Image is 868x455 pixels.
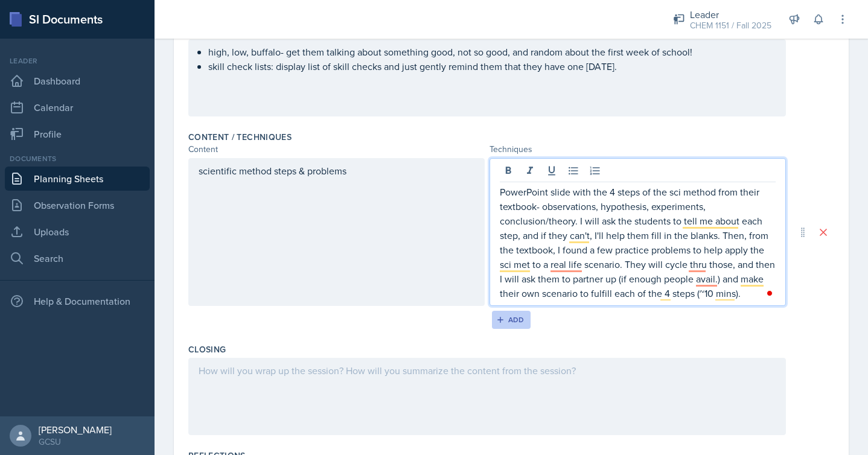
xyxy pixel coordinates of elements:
div: Leader [690,7,771,22]
p: scientific method steps & problems [199,164,474,178]
div: Help & Documentation [5,289,150,313]
div: GCSU [39,436,112,448]
p: high, low, buffalo- get them talking about something good, not so good, and random about the firs... [208,45,776,59]
a: Profile [5,122,150,146]
div: Add [499,315,525,325]
a: Planning Sheets [5,167,150,191]
a: Calendar [5,95,150,119]
div: Content [188,143,485,156]
a: Uploads [5,220,150,244]
div: [PERSON_NAME] [39,424,112,436]
div: CHEM 1151 / Fall 2025 [690,19,771,32]
a: Observation Forms [5,193,150,217]
div: To enrich screen reader interactions, please activate Accessibility in Grammarly extension settings [500,185,776,301]
p: PowerPoint slide with the 4 steps of the sci method from their textbook- observations, hypothesis... [500,185,776,301]
label: Closing [188,343,226,355]
label: Content / Techniques [188,131,292,143]
a: Search [5,246,150,270]
p: skill check lists: display list of skill checks and just gently remind them that they have one [D... [208,59,776,74]
div: Leader [5,56,150,66]
button: Add [492,311,531,329]
div: Techniques [490,143,786,156]
div: Documents [5,153,150,164]
a: Dashboard [5,69,150,93]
